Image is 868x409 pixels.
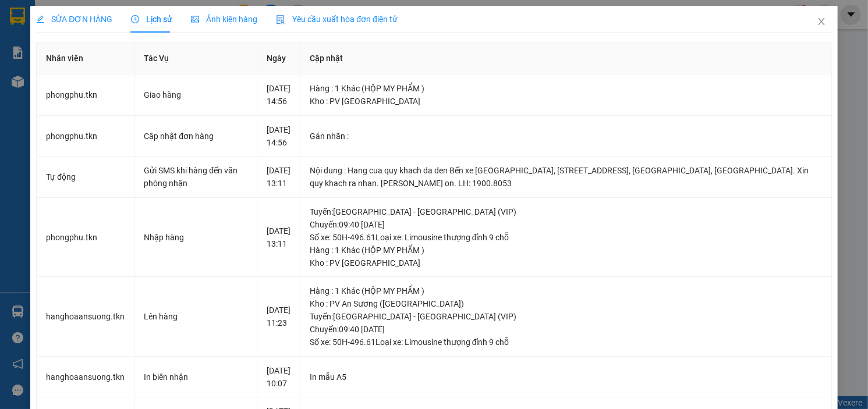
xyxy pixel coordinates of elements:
th: Cập nhật [300,42,832,74]
div: [DATE] 13:11 [267,225,290,250]
div: Giao hàng [144,88,247,101]
td: phongphu.tkn [37,198,134,278]
td: hanghoaansuong.tkn [37,277,134,357]
span: picture [191,15,199,23]
span: Lịch sử [131,15,172,24]
td: hanghoaansuong.tkn [37,357,134,398]
span: close [817,17,826,26]
span: SỬA ĐƠN HÀNG [36,15,112,24]
th: Tác Vụ [134,42,257,74]
span: edit [36,15,44,23]
td: Tự động [37,157,134,198]
div: Nội dung : Hang cua quy khach da den Bến xe [GEOGRAPHIC_DATA], [STREET_ADDRESS], [GEOGRAPHIC_DATA... [310,164,822,190]
div: Cập nhật đơn hàng [144,130,247,143]
div: Gán nhãn : [310,130,822,143]
div: Kho : PV [GEOGRAPHIC_DATA] [310,95,822,108]
div: Hàng : 1 Khác (HỘP MY PHẨM ) [310,284,822,297]
div: Nhập hàng [144,231,247,244]
div: In mẫu A5 [310,371,822,383]
div: [DATE] 10:07 [267,364,290,390]
div: Hàng : 1 Khác (HỘP MY PHẨM ) [310,244,822,257]
div: Gửi SMS khi hàng đến văn phòng nhận [144,164,247,190]
span: clock-circle [131,15,139,23]
span: Yêu cầu xuất hóa đơn điện tử [276,15,398,24]
button: Close [805,6,838,38]
div: Kho : PV An Sương ([GEOGRAPHIC_DATA]) [310,297,822,310]
div: [DATE] 11:23 [267,304,290,329]
td: phongphu.tkn [37,116,134,157]
div: [DATE] 14:56 [267,123,290,149]
th: Nhân viên [37,42,134,74]
div: Kho : PV [GEOGRAPHIC_DATA] [310,257,822,269]
div: [DATE] 13:11 [267,164,290,190]
th: Ngày [257,42,300,74]
div: Lên hàng [144,310,247,323]
div: Tuyến : [GEOGRAPHIC_DATA] - [GEOGRAPHIC_DATA] (VIP) Chuyến: 09:40 [DATE] Số xe: 50H-496.61 Loại x... [310,310,822,348]
td: phongphu.tkn [37,74,134,116]
div: [DATE] 14:56 [267,82,290,108]
div: Tuyến : [GEOGRAPHIC_DATA] - [GEOGRAPHIC_DATA] (VIP) Chuyến: 09:40 [DATE] Số xe: 50H-496.61 Loại x... [310,205,822,244]
div: Hàng : 1 Khác (HỘP MY PHẨM ) [310,82,822,95]
img: icon [276,15,285,24]
div: In biên nhận [144,371,247,383]
span: Ảnh kiện hàng [191,15,257,24]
